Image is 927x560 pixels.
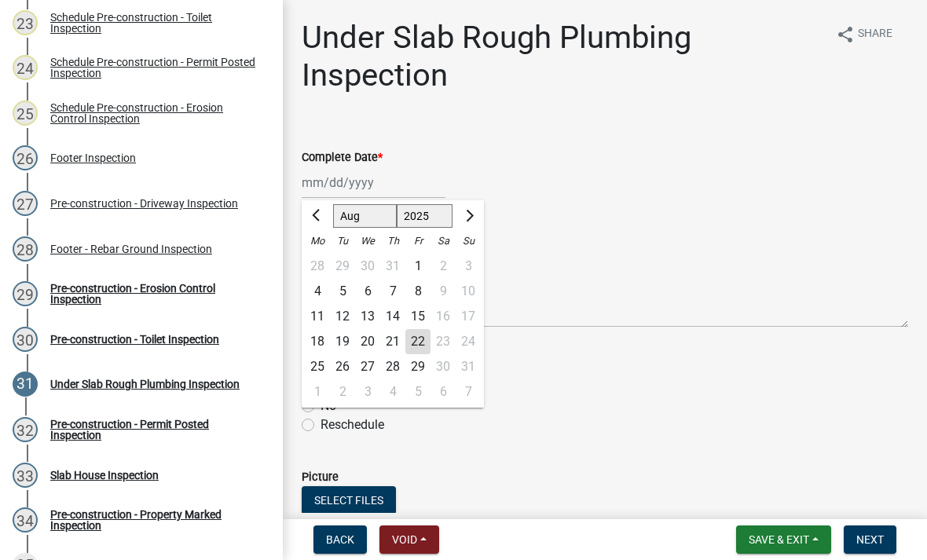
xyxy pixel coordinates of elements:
[379,525,439,554] button: Void
[302,167,445,199] input: mm/dd/yyyy
[50,334,219,345] div: Pre-construction - Toilet Inspection
[330,254,355,279] div: Tuesday, July 29, 2025
[50,152,136,163] div: Footer Inspection
[330,379,355,404] div: 2
[355,354,380,379] div: 27
[50,102,258,124] div: Schedule Pre-construction - Erosion Control Inspection
[50,57,258,79] div: Schedule Pre-construction - Permit Posted Inspection
[355,329,380,354] div: 20
[844,525,896,554] button: Next
[305,354,330,379] div: 25
[397,204,453,228] select: Select year
[50,509,258,531] div: Pre-construction - Property Marked Inspection
[302,19,823,94] h1: Under Slab Rough Plumbing Inspection
[330,304,355,329] div: Tuesday, August 12, 2025
[13,145,38,170] div: 26
[330,379,355,404] div: Tuesday, September 2, 2025
[50,198,238,209] div: Pre-construction - Driveway Inspection
[405,279,431,304] div: 8
[330,229,355,254] div: Tu
[330,304,355,329] div: 12
[13,507,38,533] div: 34
[305,379,330,404] div: 1
[355,379,380,404] div: Wednesday, September 3, 2025
[305,304,330,329] div: 11
[305,354,330,379] div: Monday, August 25, 2025
[355,304,380,329] div: Wednesday, August 13, 2025
[305,304,330,329] div: Monday, August 11, 2025
[456,229,481,254] div: Su
[405,304,431,329] div: 15
[330,354,355,379] div: 26
[50,470,159,481] div: Slab House Inspection
[308,203,327,229] button: Previous month
[749,533,809,546] span: Save & Exit
[405,354,431,379] div: Friday, August 29, 2025
[380,304,405,329] div: 14
[13,327,38,352] div: 30
[13,281,38,306] div: 29
[302,152,383,163] label: Complete Date
[405,254,431,279] div: 1
[405,379,431,404] div: Friday, September 5, 2025
[380,304,405,329] div: Thursday, August 14, 2025
[405,329,431,354] div: 22
[836,25,855,44] i: share
[459,203,478,229] button: Next month
[50,419,258,441] div: Pre-construction - Permit Posted Inspection
[355,254,380,279] div: 30
[321,415,384,434] label: Reschedule
[392,533,417,546] span: Void
[355,304,380,329] div: 13
[823,19,905,49] button: shareShare
[50,12,258,34] div: Schedule Pre-construction - Toilet Inspection
[355,379,380,404] div: 3
[305,329,330,354] div: Monday, August 18, 2025
[13,101,38,126] div: 25
[330,279,355,304] div: Tuesday, August 5, 2025
[380,379,405,404] div: 4
[330,279,355,304] div: 5
[405,254,431,279] div: Friday, August 1, 2025
[333,204,397,228] select: Select month
[355,354,380,379] div: Wednesday, August 27, 2025
[330,254,355,279] div: 29
[305,254,330,279] div: Monday, July 28, 2025
[313,525,367,554] button: Back
[380,279,405,304] div: Thursday, August 7, 2025
[355,279,380,304] div: Wednesday, August 6, 2025
[302,486,396,514] button: Select files
[302,472,339,483] label: Picture
[305,379,330,404] div: Monday, September 1, 2025
[355,254,380,279] div: Wednesday, July 30, 2025
[405,379,431,404] div: 5
[380,354,405,379] div: 28
[355,329,380,354] div: Wednesday, August 20, 2025
[380,329,405,354] div: Thursday, August 21, 2025
[13,236,38,262] div: 28
[380,354,405,379] div: Thursday, August 28, 2025
[405,229,431,254] div: Fr
[13,372,38,397] div: 31
[330,329,355,354] div: 19
[380,229,405,254] div: Th
[380,329,405,354] div: 21
[326,533,354,546] span: Back
[305,254,330,279] div: 28
[431,229,456,254] div: Sa
[380,379,405,404] div: Thursday, September 4, 2025
[13,463,38,488] div: 33
[305,229,330,254] div: Mo
[13,10,38,35] div: 23
[405,304,431,329] div: Friday, August 15, 2025
[380,254,405,279] div: Thursday, July 31, 2025
[355,229,380,254] div: We
[305,329,330,354] div: 18
[405,354,431,379] div: 29
[13,417,38,442] div: 32
[305,279,330,304] div: Monday, August 4, 2025
[380,254,405,279] div: 31
[13,55,38,80] div: 24
[405,329,431,354] div: Friday, August 22, 2025
[856,533,884,546] span: Next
